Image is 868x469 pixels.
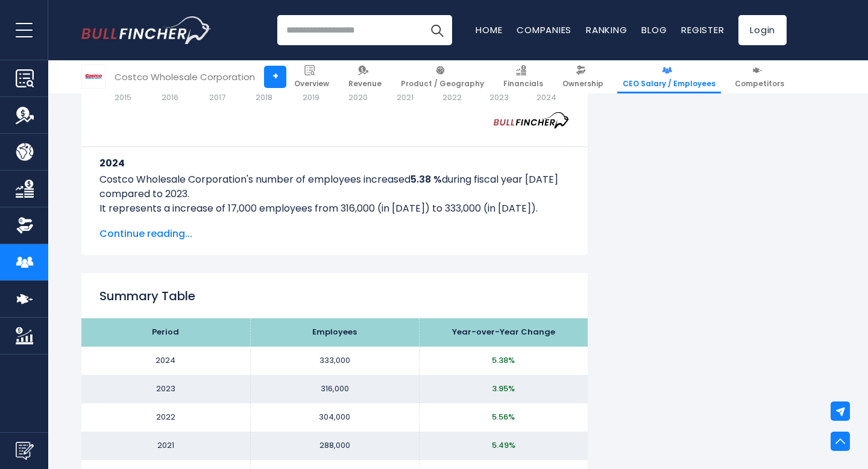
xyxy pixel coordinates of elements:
a: Go to homepage [81,16,211,44]
text: 2019 [303,92,319,103]
img: COST logo [82,65,105,88]
a: Register [681,24,724,36]
span: 5.56% [492,411,515,423]
a: Ranking [586,24,627,36]
span: 3.95% [492,383,515,394]
a: Competitors [729,60,790,93]
span: Revenue [348,79,382,89]
td: 2021 [81,432,250,460]
text: 2016 [162,92,178,103]
text: 2015 [115,92,131,103]
td: 316,000 [250,375,419,403]
text: 2018 [256,92,272,103]
a: Ownership [557,60,609,93]
span: Product / Geography [401,79,484,89]
span: Overview [294,79,329,89]
p: Costco Wholesale Corporation's number of employees increased during fiscal year [DATE] compared t... [99,172,570,216]
a: Home [476,24,502,36]
a: + [264,66,286,88]
img: Bullfincher logo [81,16,212,44]
span: Ownership [562,79,603,89]
text: 2021 [397,92,414,103]
a: Product / Geography [395,60,489,93]
a: Login [738,15,787,45]
td: 304,000 [250,403,419,432]
th: Employees [250,318,419,347]
a: Companies [517,24,571,36]
a: Overview [289,60,335,93]
div: Costco Wholesale Corporation [115,70,255,84]
td: 2024 [81,347,250,375]
text: 2024 [536,92,556,103]
text: 2023 [489,92,509,103]
text: 2022 [442,92,462,103]
a: Financials [498,60,549,93]
span: Continue reading... [99,227,570,241]
a: Revenue [343,60,387,93]
b: 5.38 % [410,172,442,186]
span: 5.49% [492,439,515,451]
h2: Summary Table [99,287,570,305]
span: CEO Salary / Employees [623,79,715,89]
td: 2023 [81,375,250,403]
span: Financials [503,79,543,89]
td: 288,000 [250,432,419,460]
span: Competitors [735,79,784,89]
td: 333,000 [250,347,419,375]
span: 5.38% [492,354,515,366]
img: Ownership [16,216,34,234]
a: Blog [641,24,667,36]
text: 2017 [209,92,225,103]
h3: 2024 [99,156,570,171]
th: Year-over-Year Change [419,318,588,347]
text: 2020 [348,92,368,103]
th: Period [81,318,250,347]
a: CEO Salary / Employees [617,60,721,93]
button: Search [422,15,452,45]
td: 2022 [81,403,250,432]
